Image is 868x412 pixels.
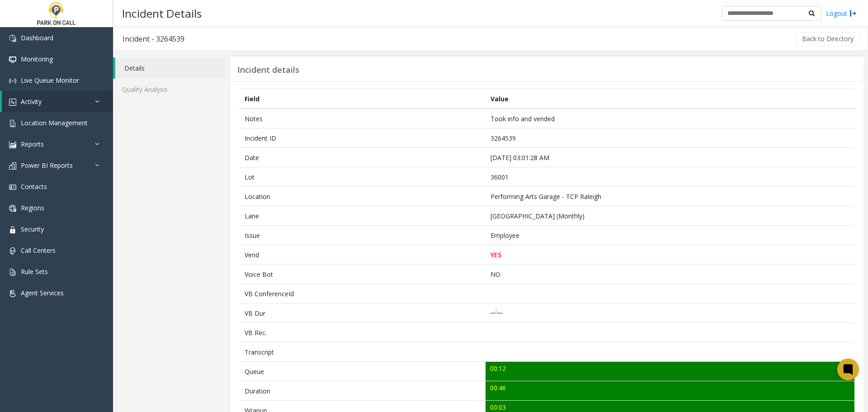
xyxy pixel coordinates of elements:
td: Duration [240,381,486,401]
p: NO [491,270,850,279]
img: 'icon' [9,205,16,212]
span: Location Management [21,118,88,127]
td: 36001 [486,167,854,187]
td: Voice Bot [240,265,486,284]
img: 'icon' [9,141,16,148]
th: Field [240,89,486,109]
p: YES [491,250,850,260]
img: 'icon' [9,269,16,276]
img: 'icon' [9,247,16,255]
td: __:__ [486,303,854,323]
span: Rule Sets [21,267,48,276]
td: Vend [240,245,486,265]
a: Quality Analysis [113,79,226,100]
span: Contacts [21,182,47,191]
h3: Incident details [237,65,299,75]
td: [GEOGRAPHIC_DATA] (Monthly) [486,206,854,226]
td: Incident ID [240,128,486,148]
span: Live Queue Monitor [21,76,79,85]
a: Logout [826,9,857,18]
span: Activity [21,97,42,106]
img: 'icon' [9,226,16,233]
td: 00:46 [486,381,854,401]
td: Transcript [240,342,486,362]
a: Details [115,57,226,79]
img: 'icon' [9,35,16,42]
span: Reports [21,140,44,148]
td: Date [240,148,486,167]
h3: Incident - 3264539 [113,28,193,49]
img: 'icon' [9,77,16,85]
td: Lane [240,206,486,226]
td: VB Dur [240,303,486,323]
td: Lot [240,167,486,187]
td: Employee [486,226,854,245]
td: [DATE] 03:01:28 AM [486,148,854,167]
h3: Incident Details [118,2,206,24]
button: Back to Directory [796,32,859,46]
img: 'icon' [9,120,16,127]
a: Activity [2,91,113,112]
img: 'icon' [9,290,16,297]
td: Took info and vended [486,109,854,128]
span: Agent Services [21,289,64,297]
img: 'icon' [9,56,16,63]
img: logout [849,9,857,18]
td: 3264539 [486,128,854,148]
img: 'icon' [9,162,16,170]
td: Queue [240,362,486,381]
span: Monitoring [21,55,53,63]
span: Regions [21,204,44,212]
img: 'icon' [9,184,16,191]
td: Performing Arts Garage - TCP Raleigh [486,187,854,206]
span: Security [21,225,44,233]
td: VB Rec. [240,323,486,342]
th: Value [486,89,854,109]
img: 'icon' [9,99,16,106]
td: Issue [240,226,486,245]
td: 00:12 [486,362,854,381]
span: Call Centers [21,246,56,255]
td: Notes [240,109,486,128]
td: VB ConferenceId [240,284,486,303]
span: Dashboard [21,33,53,42]
span: Power BI Reports [21,161,73,170]
td: Location [240,187,486,206]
